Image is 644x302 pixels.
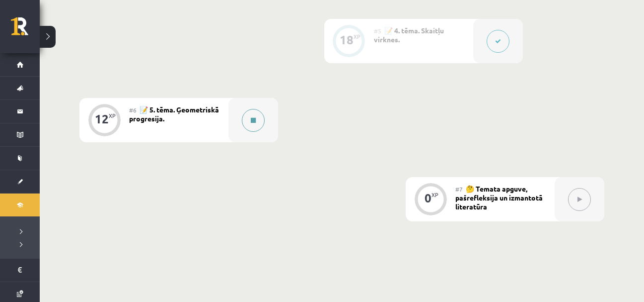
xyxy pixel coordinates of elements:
span: #5 [374,27,381,35]
a: Rīgas 1. Tālmācības vidusskola [11,17,40,42]
div: 18 [340,35,354,44]
span: 🤔 Temata apguve, pašrefleksija un izmantotā literatūra [455,184,543,211]
div: XP [109,113,116,118]
span: #7 [455,185,463,193]
span: 📝 5. tēma. Ģeometriskā progresija. [129,105,219,123]
span: 📝 4. tēma. Skaitļu virknes. [374,26,444,44]
div: XP [354,34,360,39]
div: 0 [425,194,431,202]
span: #6 [129,106,137,114]
div: XP [431,192,438,198]
div: 12 [95,114,109,123]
